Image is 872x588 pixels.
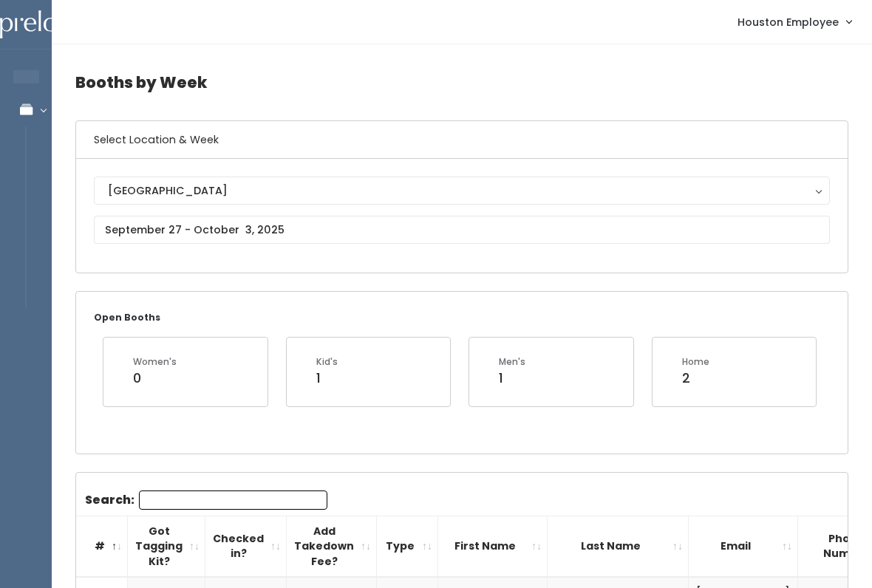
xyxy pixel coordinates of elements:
div: Kid's [316,355,338,369]
input: September 27 - October 3, 2025 [94,216,830,244]
span: Houston Employee [738,14,839,30]
div: Women's [133,355,177,369]
th: Email: activate to sort column ascending [689,516,798,577]
th: Type: activate to sort column ascending [377,516,438,577]
div: 1 [316,369,338,388]
button: [GEOGRAPHIC_DATA] [94,177,830,205]
small: Open Booths [94,311,160,324]
th: Add Takedown Fee?: activate to sort column ascending [287,516,377,577]
div: 0 [133,369,177,388]
div: 2 [682,369,709,388]
h4: Booths by Week [75,62,848,103]
th: Last Name: activate to sort column ascending [548,516,689,577]
div: Home [682,355,709,369]
th: First Name: activate to sort column ascending [438,516,548,577]
th: Got Tagging Kit?: activate to sort column ascending [128,516,205,577]
div: 1 [499,369,525,388]
a: Houston Employee [723,6,866,38]
input: Search: [139,490,327,510]
div: Men's [499,355,525,369]
h6: Select Location & Week [76,121,848,159]
th: #: activate to sort column descending [76,516,128,577]
label: Search: [85,490,327,510]
th: Checked in?: activate to sort column ascending [205,516,287,577]
div: [GEOGRAPHIC_DATA] [108,182,816,199]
